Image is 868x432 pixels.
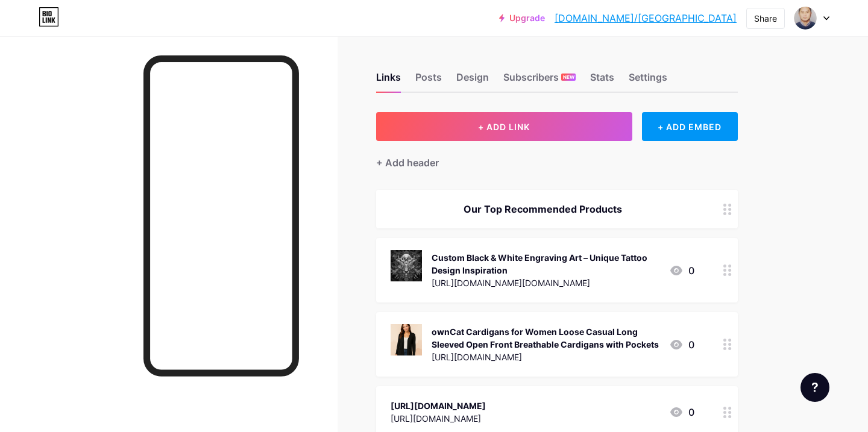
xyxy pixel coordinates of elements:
button: + ADD LINK [376,112,632,141]
span: + ADD LINK [478,122,530,132]
div: + Add header [376,155,439,170]
div: Custom Black & White Engraving Art – Unique Tattoo Design Inspiration [432,251,659,277]
div: Stats [590,70,614,92]
div: Subscribers [503,70,576,92]
div: [URL][DOMAIN_NAME] [391,399,486,412]
div: Share [754,12,777,25]
span: NEW [563,74,574,81]
a: Upgrade [499,13,545,23]
img: ownCat Cardigans for Women Loose Casual Long Sleeved Open Front Breathable Cardigans with Pockets [391,324,422,355]
div: [URL][DOMAIN_NAME][DOMAIN_NAME] [432,277,659,289]
img: tikadai [794,7,817,30]
div: 0 [669,405,694,419]
div: Links [376,70,401,92]
div: Design [456,70,489,92]
div: Our Top Recommended Products [391,202,694,216]
div: Posts [415,70,442,92]
div: 0 [669,337,694,352]
div: [URL][DOMAIN_NAME] [432,351,659,363]
div: [URL][DOMAIN_NAME] [391,412,486,425]
div: Settings [629,70,667,92]
div: + ADD EMBED [642,112,738,141]
div: 0 [669,263,694,278]
div: ownCat Cardigans for Women Loose Casual Long Sleeved Open Front Breathable Cardigans with Pockets [432,325,659,351]
a: [DOMAIN_NAME]/[GEOGRAPHIC_DATA] [555,11,737,25]
img: Custom Black & White Engraving Art – Unique Tattoo Design Inspiration [391,250,422,281]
